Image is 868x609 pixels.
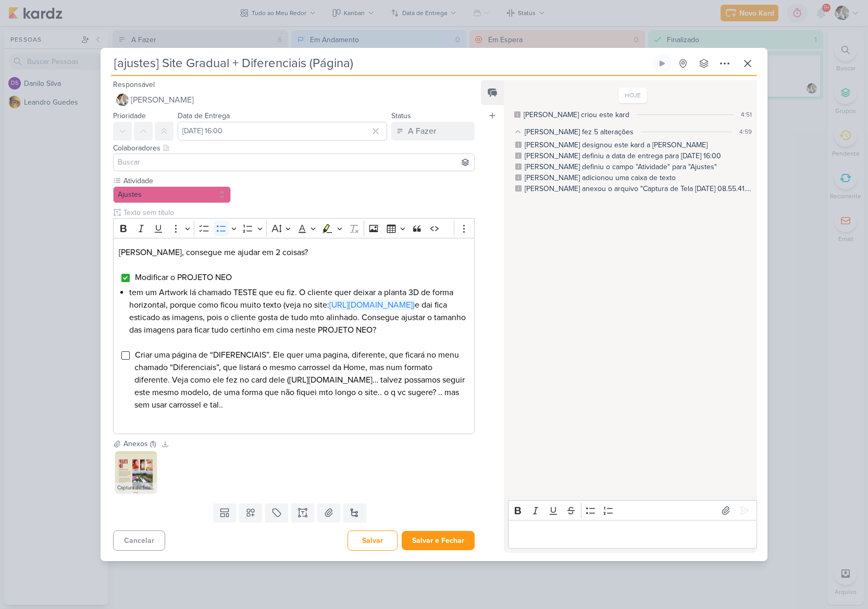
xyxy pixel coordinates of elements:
[514,111,520,118] div: Este log é visível à todos no kard
[525,161,717,172] div: Leandro definiu o campo "Atividade" para "Ajustes"
[525,139,708,150] div: Leandro designou este kard a Raphael
[524,109,629,120] div: Leandro criou este kard
[515,174,522,181] div: Este log é visível à todos no kard
[113,186,231,203] button: Ajustes
[525,126,634,137] div: [PERSON_NAME] fez 5 alterações
[135,272,232,283] span: Modificar o PROJETO NEO
[348,530,398,551] button: Salvar
[741,110,752,119] div: 4:51
[515,142,522,148] div: Este log é visível à todos no kard
[113,91,475,109] button: [PERSON_NAME]
[115,483,157,493] div: Captura de Tela [DATE] 08.55.41.png
[329,300,415,310] a: [URL][DOMAIN_NAME])
[391,111,411,120] label: Status
[122,175,231,186] label: Atividade
[115,451,157,493] img: Ni7fFle0aYjJLkOuzBTBwEoOAzmG0LriuSFYULjy.png
[134,350,465,410] span: Criar uma página de “DIFERENCIAIS”. Ele quer uma pagina, diferente, que ficará no menu chamado “D...
[113,238,475,434] div: Editor editing area: main
[508,500,757,521] div: Editor toolbar
[515,185,522,192] div: Este log é visível à todos no kard
[408,125,436,137] div: A Fazer
[508,520,757,549] div: Editor editing area: main
[178,122,387,141] input: Select a date
[116,156,472,169] input: Buscar
[113,143,475,154] div: Colaboradores
[525,150,721,161] div: Leandro definiu a data de entrega para 14/10, 16:00
[739,127,752,136] div: 4:59
[111,54,651,73] input: Kard Sem Título
[525,172,676,183] div: Leandro adicionou uma caixa de texto
[178,111,230,120] label: Data de Entrega
[116,94,129,106] img: Raphael Simas
[121,207,475,218] input: Texto sem título
[129,286,469,336] li: tem um Artwork lá chamado TESTE que eu fiz. O cliente quer deixar a planta 3D de forma horizontal...
[119,246,469,259] p: [PERSON_NAME], consegue me ajudar em 2 coisas?
[113,218,475,238] div: Editor toolbar
[113,530,165,551] button: Cancelar
[123,438,156,449] div: Anexos (1)
[658,59,666,68] div: Ligar relógio
[131,94,194,106] span: [PERSON_NAME]
[525,183,752,194] div: Leandro anexou o arquivo "Captura de Tela 2025-10-13 às 08.55.41.png"
[113,111,146,120] label: Prioridade
[402,531,475,550] button: Salvar e Fechar
[113,80,155,89] label: Responsável
[391,122,475,141] button: A Fazer
[515,153,522,159] div: Este log é visível à todos no kard
[515,163,522,170] div: Este log é visível à todos no kard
